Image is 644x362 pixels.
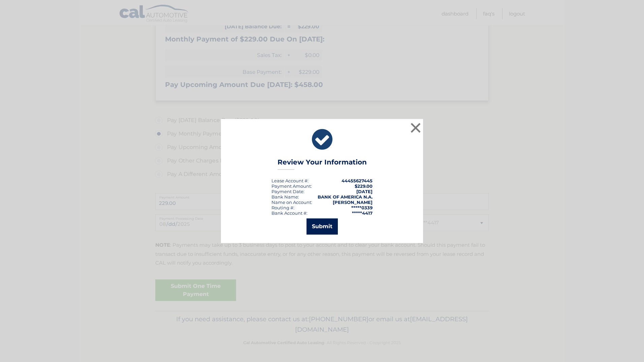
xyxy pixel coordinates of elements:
[271,194,299,200] div: Bank Name:
[318,194,373,200] strong: BANK OF AMERICA N.A.
[409,121,422,134] button: ×
[342,178,373,183] strong: 44455627445
[278,158,367,170] h3: Review Your Information
[271,178,309,183] div: Lease Account #:
[271,189,304,194] div: :
[271,189,303,194] span: Payment Date
[271,210,308,216] div: Bank Account #:
[355,183,373,189] span: $229.00
[271,183,312,189] div: Payment Amount:
[333,200,373,205] strong: [PERSON_NAME]
[307,218,338,235] button: Submit
[356,189,373,194] span: [DATE]
[271,205,294,210] div: Routing #:
[271,200,312,205] div: Name on Account:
